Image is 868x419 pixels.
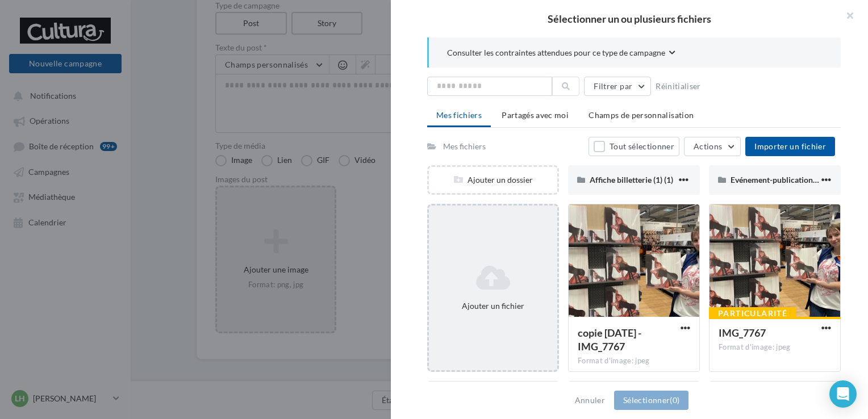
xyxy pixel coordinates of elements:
span: (0) [670,395,679,405]
div: Ajouter un dossier [429,174,557,186]
div: Particularité [709,307,796,320]
span: Affiche billetterie (1) (1) [590,175,673,185]
span: copie 02-09-2025 - IMG_7767 [578,326,641,353]
span: Importer un fichier [754,141,826,151]
button: Consulter les contraintes attendues pour ce type de campagne [447,47,675,61]
div: Format d'image: jpeg [719,342,831,353]
button: Sélectionner(0) [614,391,688,410]
button: Filtrer par [584,77,651,96]
span: IMG_7767 [719,326,766,339]
h2: Sélectionner un ou plusieurs fichiers [409,14,850,24]
button: Annuler [570,393,610,407]
span: Actions [694,141,722,151]
span: Consulter les contraintes attendues pour ce type de campagne [447,47,665,58]
span: Champs de personnalisation [589,110,694,120]
button: Importer un fichier [745,137,835,156]
button: Réinitialiser [651,79,706,93]
div: Ajouter un fichier [433,300,553,312]
button: Actions [684,137,741,156]
div: Open Intercom Messenger [829,380,857,408]
span: Partagés avec moi [502,110,569,120]
span: Mes fichiers [436,110,482,120]
div: Format d'image: jpeg [578,356,690,366]
button: Tout sélectionner [589,137,679,156]
span: Evénement-publication-Facebook [731,175,850,185]
div: Mes fichiers [443,141,486,152]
